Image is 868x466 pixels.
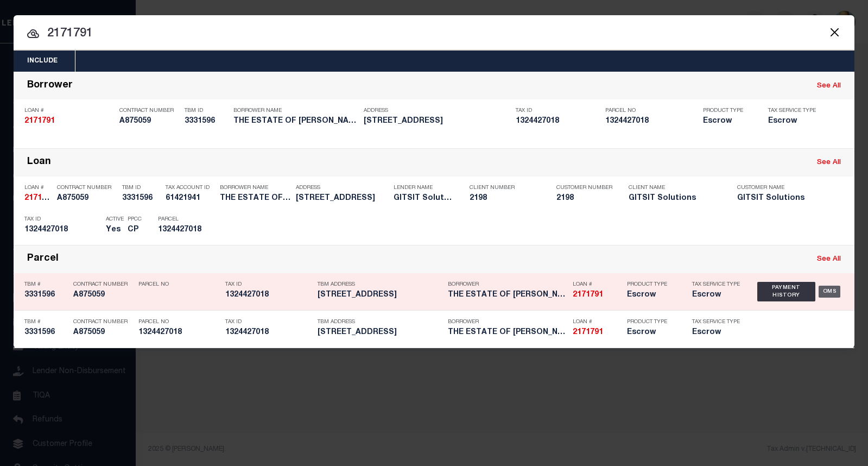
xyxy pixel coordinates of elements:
[448,328,567,337] h5: THE ESTATE OF MILDRED J FRITSCH
[394,194,453,203] h5: GITSIT Solutions
[627,319,676,325] p: Product Type
[573,281,622,288] p: Loan #
[296,194,388,203] h5: 3201 W SYLVAN LN PEORIA IL 61615
[166,185,214,191] p: Tax Account ID
[73,319,133,325] p: Contract Number
[106,225,122,235] h5: Yes
[318,328,442,337] h5: 3201 W SYLVAN LN PEORIA IL 61615
[27,253,59,266] div: Parcel
[318,319,442,325] p: TBM Address
[225,328,312,337] h5: 1324427018
[233,108,358,114] p: Borrower Name
[158,225,207,235] h5: 1324427018
[573,328,622,337] h5: 2171791
[24,328,68,337] h5: 3331596
[629,194,721,203] h5: GITSIT Solutions
[233,117,358,126] h5: THE ESTATE OF MILDRED J FRITSCH
[364,117,510,126] h5: 3201 W SYLVAN LN PEORIA IL 61615
[27,156,51,169] div: Loan
[225,319,312,325] p: Tax ID
[318,281,442,288] p: TBM Address
[737,185,829,191] p: Customer Name
[24,216,100,223] p: Tax ID
[516,117,600,126] h5: 1324427018
[448,281,567,288] p: Borrower
[73,291,133,300] h5: A875059
[737,194,829,203] h5: GITSIT Solutions
[627,281,676,288] p: Product Type
[819,286,841,298] div: OMS
[24,281,68,288] p: TBM #
[24,194,52,203] h5: 2171791
[817,256,841,263] a: See All
[364,108,510,114] p: Address
[296,185,388,191] p: Address
[448,291,567,300] h5: THE ESTATE OF MILDRED J FRITSCH
[627,328,676,337] h5: Escrow
[573,319,622,325] p: Loan #
[220,194,290,203] h5: THE ESTATE OF MILDRED J FRITSCH
[817,83,841,90] a: See All
[692,319,741,325] p: Tax Service Type
[768,108,822,114] p: Tax Service Type
[692,291,741,300] h5: Escrow
[185,117,228,126] h5: 3331596
[827,25,841,39] button: Close
[24,108,114,114] p: Loan #
[516,108,600,114] p: Tax ID
[24,185,52,191] p: Loan #
[119,117,179,126] h5: A875059
[692,328,741,337] h5: Escrow
[24,194,55,202] strong: 2171791
[122,194,160,203] h5: 3331596
[556,194,611,203] h5: 2198
[122,185,160,191] p: TBM ID
[448,319,567,325] p: Borrower
[138,328,220,337] h5: 1324427018
[220,185,290,191] p: Borrower Name
[166,194,214,203] h5: 61421941
[57,185,117,191] p: Contract Number
[24,117,55,125] strong: 2171791
[138,319,220,325] p: Parcel No
[605,117,698,126] h5: 1324427018
[470,185,540,191] p: Client Number
[470,194,540,203] h5: 2198
[24,117,114,126] h5: 2171791
[106,216,124,223] p: Active
[757,282,815,301] div: Payment History
[128,225,142,235] h5: CP
[692,281,741,288] p: Tax Service Type
[14,51,71,72] button: Include
[27,80,73,92] div: Borrower
[24,225,100,235] h5: 1324427018
[573,291,603,299] strong: 2171791
[627,291,676,300] h5: Escrow
[556,185,612,191] p: Customer Number
[128,216,142,223] p: PPCC
[138,281,220,288] p: Parcel No
[57,194,117,203] h5: A875059
[225,291,312,300] h5: 1324427018
[318,291,442,300] h5: 3201 W SYLVAN LN PEORIA IL 61615
[185,108,228,114] p: TBM ID
[73,328,133,337] h5: A875059
[119,108,179,114] p: Contract Number
[605,108,698,114] p: Parcel No
[629,185,721,191] p: Client Name
[703,117,752,126] h5: Escrow
[703,108,752,114] p: Product Type
[14,24,854,43] input: Start typing...
[225,281,312,288] p: Tax ID
[73,281,133,288] p: Contract Number
[768,117,822,126] h5: Escrow
[24,291,68,300] h5: 3331596
[573,329,603,336] strong: 2171791
[817,159,841,166] a: See All
[573,291,622,300] h5: 2171791
[394,185,453,191] p: Lender Name
[158,216,207,223] p: Parcel
[24,319,68,325] p: TBM #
